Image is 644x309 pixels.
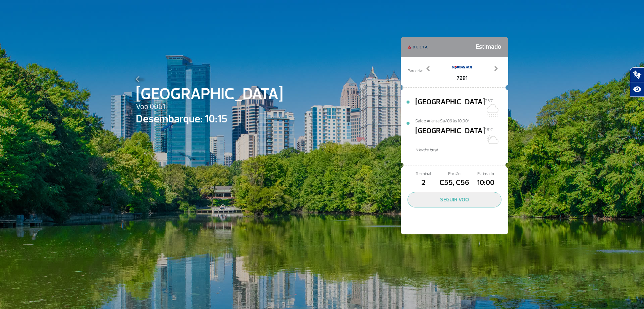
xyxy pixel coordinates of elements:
[470,177,501,189] span: 10:00
[136,101,283,113] span: Voo 0061
[408,68,423,74] span: Parceria:
[485,133,498,146] img: Sol com algumas nuvens
[415,147,508,153] span: *Horáro local
[136,82,283,106] span: [GEOGRAPHIC_DATA]
[439,171,470,177] span: Portão
[470,171,501,177] span: Estimado
[415,118,508,123] span: Sai de Atlanta Sa/09 às 10:00*
[630,82,644,97] button: Abrir recursos assistivos.
[476,40,501,54] span: Estimado
[408,177,439,189] span: 2
[408,192,501,207] button: SEGUIR VOO
[452,74,472,82] span: 7291
[136,111,283,127] span: Desembarque: 10:15
[485,127,493,132] span: 18°C
[485,104,498,117] img: Nublado
[630,67,644,97] div: Plugin de acessibilidade da Hand Talk.
[415,96,485,118] span: [GEOGRAPHIC_DATA]
[630,67,644,82] button: Abrir tradutor de língua de sinais.
[408,171,439,177] span: Terminal
[485,98,493,104] span: 25°C
[439,177,470,189] span: C55, C56
[415,125,485,147] span: [GEOGRAPHIC_DATA]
